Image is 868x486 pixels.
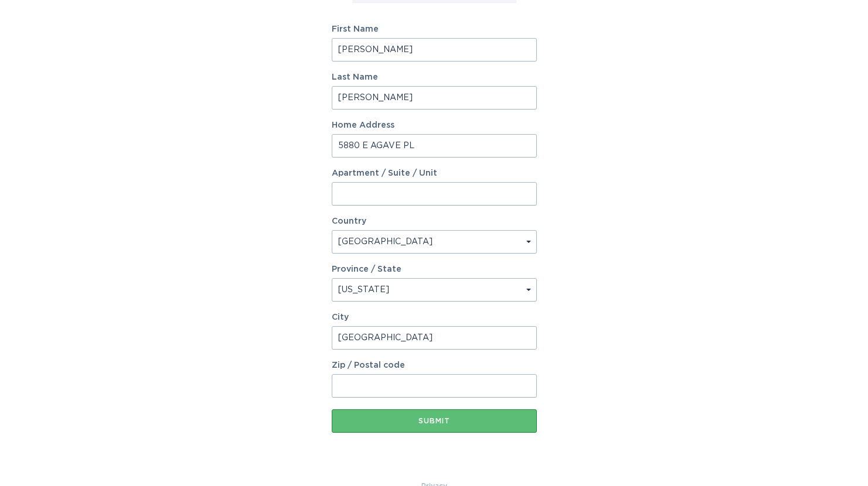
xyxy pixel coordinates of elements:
[332,73,537,81] label: Last Name
[332,25,537,33] label: First Name
[332,121,537,129] label: Home Address
[332,313,537,321] label: City
[332,409,537,433] button: Submit
[332,169,537,177] label: Apartment / Suite / Unit
[332,265,401,273] label: Province / State
[332,217,366,225] label: Country
[338,417,531,425] div: Submit
[332,361,537,369] label: Zip / Postal code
